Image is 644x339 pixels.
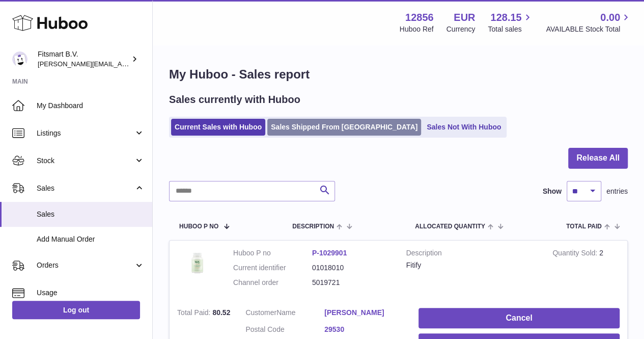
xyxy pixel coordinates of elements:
[245,308,324,320] dt: Name
[171,119,265,136] a: Current Sales with Huboo
[179,223,218,230] span: Huboo P no
[568,148,628,169] button: Release All
[37,128,134,138] span: Listings
[37,234,145,244] span: Add Manual Order
[488,11,533,34] a: 128.15 Total sales
[490,11,521,24] span: 128.15
[245,308,276,317] span: Customer
[37,101,145,111] span: My Dashboard
[566,223,602,230] span: Total paid
[267,119,421,136] a: Sales Shipped From [GEOGRAPHIC_DATA]
[37,288,145,298] span: Usage
[37,210,145,219] span: Sales
[488,24,533,34] span: Total sales
[38,60,204,68] span: [PERSON_NAME][EMAIL_ADDRESS][DOMAIN_NAME]
[406,248,538,260] strong: Description
[12,301,140,319] a: Log out
[177,248,218,277] img: 128561739542540.png
[454,11,475,24] strong: EUR
[169,93,300,107] h2: Sales currently with Huboo
[545,241,627,300] td: 2
[415,223,485,230] span: ALLOCATED Quantity
[405,11,434,24] strong: 12856
[546,24,632,34] span: AVAILABLE Stock Total
[177,308,212,319] strong: Total Paid
[312,278,391,288] dd: 5019721
[233,263,312,273] dt: Current identifier
[233,278,312,288] dt: Channel order
[37,184,134,193] span: Sales
[418,308,620,329] button: Cancel
[245,325,324,337] dt: Postal Code
[406,260,538,270] div: Fitify
[600,11,620,24] span: 0.00
[312,263,391,273] dd: 01018010
[169,66,628,83] h1: My Huboo - Sales report
[38,49,129,69] div: Fitsmart B.V.
[312,249,347,257] a: P-1029901
[400,24,434,34] div: Huboo Ref
[233,248,312,258] dt: Huboo P no
[324,325,403,334] a: 29530
[543,187,562,196] label: Show
[606,187,628,196] span: entries
[423,119,505,136] a: Sales Not With Huboo
[292,223,334,230] span: Description
[446,24,475,34] div: Currency
[212,308,230,317] span: 80.52
[12,51,27,67] img: jonathan@leaderoo.com
[552,249,599,259] strong: Quantity Sold
[324,308,403,318] a: [PERSON_NAME]
[37,156,134,166] span: Stock
[37,260,134,270] span: Orders
[546,11,632,34] a: 0.00 AVAILABLE Stock Total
